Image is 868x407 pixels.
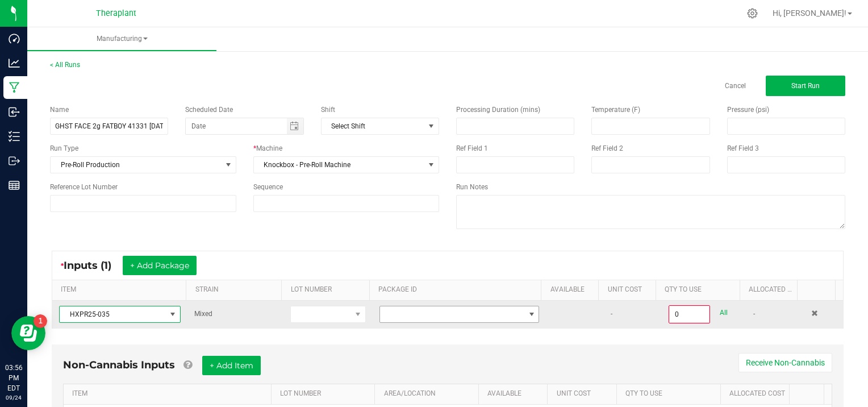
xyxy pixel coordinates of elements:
[51,157,222,173] span: Pre-Roll Production
[591,144,623,152] span: Ref Field 2
[34,314,47,328] iframe: Resource center unread badge
[487,389,543,398] a: AVAILABLESortable
[321,106,335,114] span: Shift
[806,285,831,294] a: Sortable
[799,389,820,398] a: Sortable
[591,106,640,114] span: Temperature (F)
[738,353,832,372] button: Receive Non-Cannabis
[753,310,755,318] span: -
[183,359,192,371] a: Add Non-Cannabis items that were also consumed in the run (e.g. gloves and packaging); Also add N...
[50,183,118,191] span: Reference Lot Number
[725,81,746,91] a: Cancel
[27,27,216,51] a: Manufacturing
[27,34,216,44] span: Manufacturing
[611,310,612,318] span: -
[195,285,277,294] a: STRAINSortable
[608,285,652,294] a: Unit CostSortable
[186,118,287,134] input: Date
[60,306,166,322] span: HXPR25-035
[9,131,20,142] inline-svg: Inventory
[11,316,45,350] iframe: Resource center
[720,305,728,321] a: All
[384,389,474,398] a: AREA/LOCATIONSortable
[253,183,283,191] span: Sequence
[9,33,20,44] inline-svg: Dashboard
[9,82,20,93] inline-svg: Manufacturing
[9,155,20,167] inline-svg: Outbound
[665,285,735,294] a: QTY TO USESortable
[9,57,20,69] inline-svg: Analytics
[322,118,424,134] span: Select Shift
[749,285,792,294] a: Allocated CostSortable
[72,389,266,398] a: ITEMSortable
[456,183,488,191] span: Run Notes
[50,143,78,153] span: Run Type
[378,285,537,294] a: PACKAGE IDSortable
[550,285,594,294] a: AVAILABLESortable
[287,118,303,134] span: Toggle calendar
[202,356,261,375] button: + Add Item
[256,144,282,152] span: Machine
[185,106,233,114] span: Scheduled Date
[291,285,365,294] a: LOT NUMBERSortable
[63,359,175,371] span: Non-Cannabis Inputs
[280,389,370,398] a: LOT NUMBERSortable
[50,106,69,114] span: Name
[791,82,820,90] span: Start Run
[5,363,22,393] p: 03:56 PM EDT
[729,389,785,398] a: Allocated CostSortable
[557,389,612,398] a: Unit CostSortable
[9,106,20,118] inline-svg: Inbound
[254,157,425,173] span: Knockbox - Pre-Roll Machine
[727,144,759,152] span: Ref Field 3
[194,310,212,318] span: Mixed
[9,180,20,191] inline-svg: Reports
[50,61,80,69] a: < All Runs
[61,285,182,294] a: ITEMSortable
[64,259,123,272] span: Inputs (1)
[727,106,769,114] span: Pressure (psi)
[456,144,488,152] span: Ref Field 1
[745,8,759,19] div: Manage settings
[96,9,136,18] span: Theraplant
[625,389,716,398] a: QTY TO USESortable
[5,393,22,402] p: 09/24
[123,256,197,275] button: + Add Package
[321,118,439,135] span: NO DATA FOUND
[766,76,845,96] button: Start Run
[456,106,540,114] span: Processing Duration (mins)
[773,9,846,18] span: Hi, [PERSON_NAME]!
